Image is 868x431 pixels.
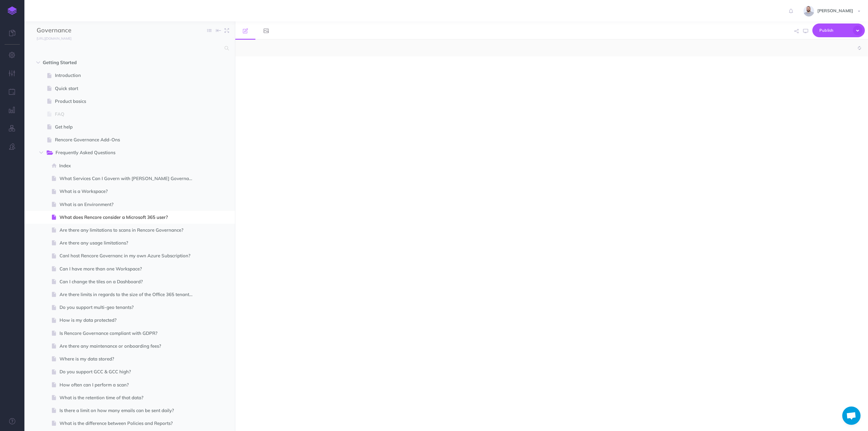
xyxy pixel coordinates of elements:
[60,368,198,375] span: Do you support GCC & GCC high?
[60,265,198,273] span: Can I have more than one Workspace?
[60,214,198,221] span: What does Rencore consider a Microsoft 365 user?
[56,149,189,157] span: Frequently Asked Questions
[60,291,198,298] span: Are there limits in regards to the size of the Office 365 tenant that is analyzed?
[842,407,861,425] div: Open chat
[55,136,198,143] span: Rencore Governance Add-Ons
[55,123,198,131] span: Get help
[60,226,198,234] span: Are there any limitations to scans in Rencore Governance?
[60,201,198,208] span: What is an Environment?
[60,394,198,401] span: What is the retention time of that data?
[8,6,17,15] img: logo-mark.svg
[60,381,198,389] span: How often can I perform a scan?
[60,175,198,182] span: What Services Can I Govern with [PERSON_NAME] Governance
[60,420,198,427] span: What is the difference between Policies and Reports?
[55,85,198,92] span: Quick start
[60,355,198,363] span: Where is my data stored?
[60,239,198,247] span: Are there any usage limitations?
[55,98,198,105] span: Product basics
[37,43,221,54] input: Search
[819,26,850,35] span: Publish
[814,8,856,13] span: [PERSON_NAME]
[60,342,198,350] span: Are there any maintenance or onboarding fees?
[43,59,191,66] span: Getting Started
[812,24,865,37] button: Publish
[59,162,198,169] span: Index
[60,252,198,259] span: CanI host Rencore Governanc in my own Azure Subscription?
[60,278,198,285] span: Can I change the tiles on a Dashboard?
[37,36,71,41] small: [URL][DOMAIN_NAME]
[55,110,198,118] span: FAQ
[24,35,78,41] a: [URL][DOMAIN_NAME]
[60,330,198,337] span: Is Rencore Governance compliant with GDPR?
[60,188,198,195] span: What is a Workspace?
[55,72,198,79] span: Introduction
[804,6,814,16] img: dqmYJ6zMSCra9RPGpxPUfVOofRKbTqLnhKYT2M4s.jpg
[37,26,108,35] input: Documentation Name
[60,304,198,311] span: Do you support multi-geo tenants?
[60,407,198,414] span: Is there a limit on how many emails can be sent daily?
[60,317,198,324] span: How is my data protected?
